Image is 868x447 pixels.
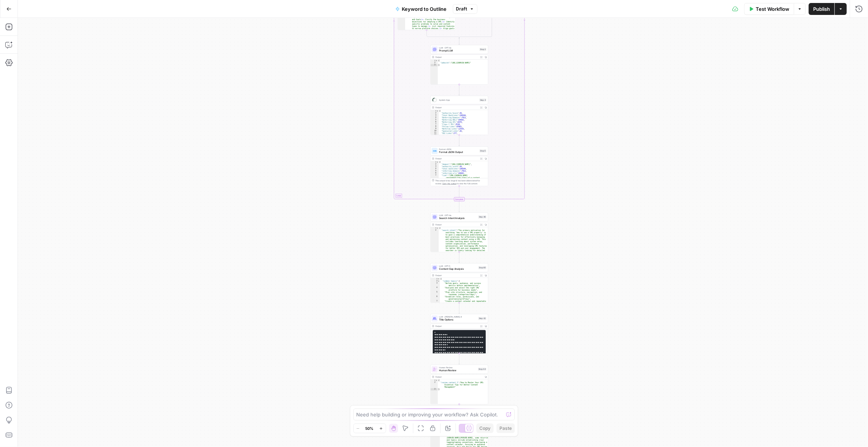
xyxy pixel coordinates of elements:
div: 3 [430,166,439,168]
div: Output [435,274,478,277]
span: Format JSON Output [439,150,478,154]
div: 7 [430,175,439,181]
div: 4 [430,168,439,170]
g: Edge from step_4 to step_5 [459,135,460,146]
span: Test Workflow [756,5,789,13]
div: 1 [430,278,440,280]
div: Step 3 [479,48,486,51]
span: Paste [499,425,512,432]
span: Search Intent Analysis [439,216,477,220]
div: 1 [430,379,438,382]
div: Output [435,106,478,109]
span: Format JSON [439,148,478,151]
span: LLM · GPT-5 [439,265,477,268]
div: 3 [430,115,439,117]
g: Edge from step_42 to step_44 [459,353,460,364]
div: 8 [430,126,439,128]
div: Complete [454,197,465,201]
span: Copy the output [442,182,457,185]
div: 3 [430,388,438,391]
div: Output [435,223,478,226]
div: 1 [430,161,439,163]
span: LLM · GPT-4o [439,46,478,49]
div: 3 [430,282,440,287]
g: Edge from step_46 to step_60 [459,252,460,263]
div: 1 [430,110,439,112]
span: Toggle code folding, rows 1 through 3 [436,60,438,62]
div: 4 [430,117,439,119]
div: LLM · GPT-5Content Gap AnalysisStep 60Output{ "common_topics":[ "Define goals, audience, and succ... [430,263,488,303]
span: System App [439,99,478,102]
span: Toggle code folding, rows 1 through 17 [436,110,439,112]
div: 9 [430,128,439,130]
button: Publish [809,3,834,15]
div: Complete [430,197,488,201]
button: Test Workflow [744,3,794,15]
span: Keyword to Outline [402,5,447,13]
div: Step 46 [478,215,487,219]
div: 2 [430,163,439,166]
div: LLM · GPT-4oSearch Intent AnalysisStep 46Output{ "search_intent":"The primary motivation for sear... [430,213,488,252]
div: Output [435,375,482,378]
div: Format JSONFormat JSON OutputStep 5Output{ "domain":"[URL][DOMAIN_NAME]", "authority_score":39, "... [430,147,488,186]
span: Human Review [439,366,476,369]
span: Draft [456,6,467,12]
span: Copy [479,425,491,432]
div: 7 [430,124,439,126]
span: Content Gap Analysis [439,267,477,271]
span: Prompt LLM [439,49,478,53]
div: This output is too large & has been abbreviated for review. to view the full content. [435,179,486,185]
span: Toggle code folding, rows 1 through 24 [436,227,439,229]
button: Copy [476,423,493,433]
div: Step 42 [478,317,487,320]
div: 10 [430,130,439,132]
div: Step 60 [478,266,486,269]
button: Draft [453,4,477,14]
div: 5 [430,119,439,121]
div: 2 [430,280,440,282]
span: 50% [366,425,374,431]
div: 2 [430,382,438,388]
span: Publish [813,5,830,13]
div: 5 [430,291,440,296]
div: Step 44 [478,368,486,371]
div: 11 [430,132,439,135]
div: 1 [430,227,439,229]
div: 12 [430,135,439,137]
div: Output [435,325,478,328]
div: Output [435,157,478,160]
div: 6 [430,121,439,124]
div: 6 [430,296,440,300]
div: 7 [430,300,440,305]
div: 3 [430,64,438,66]
div: LLM · GPT-4oPrompt LLMStep 3Output{ "website":"[URL][DOMAIN_NAME]"} [430,45,488,85]
g: Edge from step_3 to step_4 [459,84,460,95]
span: Toggle code folding, rows 2 through 15 [438,280,440,282]
span: Human Review [439,369,476,372]
div: 1 [430,60,438,62]
span: LLM · [PERSON_NAME] 4 [439,315,477,318]
span: Toggle code folding, rows 1 through 3 [436,379,438,382]
div: 2 [430,112,439,115]
div: 2 [430,62,438,64]
g: Edge from step_29 to step_26-conditional-end [427,30,460,38]
div: 6 [430,172,439,175]
span: Title Options [439,318,477,322]
span: Toggle code folding, rows 1 through 113 [438,278,440,280]
div: Output [435,56,478,59]
div: 2 [430,229,439,259]
div: Human ReviewHuman ReviewStep 44Output{ "review_content_1":"How to Master Your CMS: Essential Tips... [430,365,488,404]
div: 5 [430,170,439,172]
div: Step 5 [479,149,486,153]
div: System AppStep 4Output{ "Authority Score":39, "Total Backlinks":100204, "Referring Domains":7913,... [430,96,488,135]
button: Paste [496,423,515,433]
span: LLM · GPT-4o [439,214,477,217]
div: Step 4 [479,99,487,102]
g: Edge from step_26-conditional-end to step_3 [459,38,460,45]
div: 4 [430,287,440,291]
g: Edge from step_2-iteration-end to step_46 [459,201,460,212]
g: Edge from step_60 to step_42 [459,303,460,313]
span: Toggle code folding, rows 1 through 11 [436,161,439,163]
button: Keyword to Outline [391,3,451,15]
